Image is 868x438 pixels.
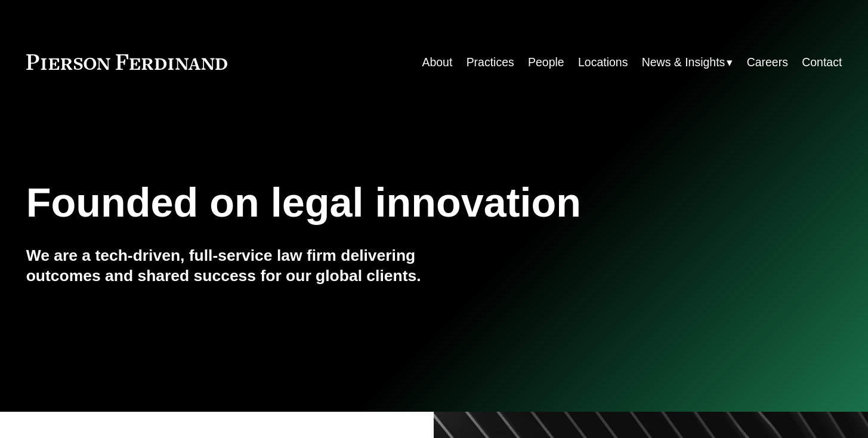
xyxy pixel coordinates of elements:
[802,51,842,74] a: Contact
[528,51,564,74] a: People
[747,51,788,74] a: Careers
[642,51,733,74] a: folder dropdown
[422,51,452,74] a: About
[578,51,628,74] a: Locations
[26,179,706,226] h1: Founded on legal innovation
[26,246,434,286] h4: We are a tech-driven, full-service law firm delivering outcomes and shared success for our global...
[642,52,725,73] span: News & Insights
[467,51,514,74] a: Practices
